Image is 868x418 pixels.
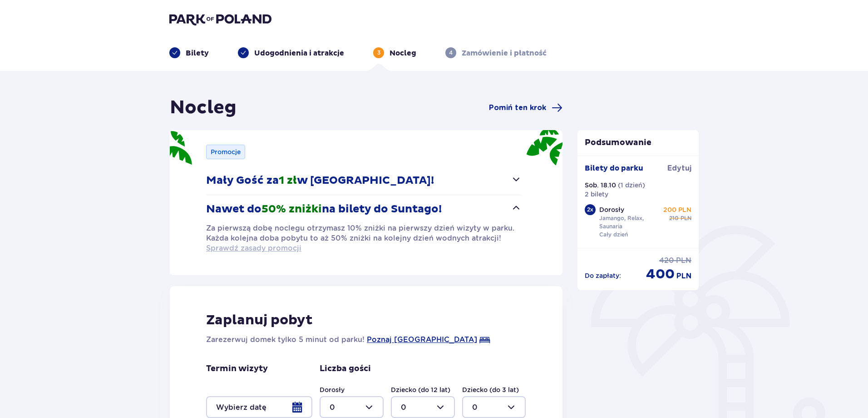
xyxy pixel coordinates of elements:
[320,385,345,394] label: Dorosły
[599,231,628,239] p: Cały dzień
[462,48,547,58] p: Zamówienie i płatność
[585,163,643,173] p: Bilety do parku
[279,174,297,187] span: 1 zł
[238,47,344,58] div: Udogodnienia i atrakcje
[449,49,453,57] p: 4
[681,214,691,222] span: PLN
[646,266,675,283] span: 400
[206,243,301,253] a: Sprawdź zasady promocji
[320,363,371,374] p: Liczba gości
[206,312,313,329] p: Zaplanuj pobyt
[206,223,522,253] p: Za pierwszą dobę noclegu otrzymasz 10% zniżki na pierwszy dzień wizyty w parku. Każda kolejna dob...
[254,48,344,58] p: Udogodnienia i atrakcje
[169,47,209,58] div: Bilety
[211,147,241,156] p: Promocje
[667,163,691,173] span: Edytuj
[206,223,522,253] div: Nawet do50% zniżkina bilety do Suntago!
[206,195,522,223] button: Nawet do50% zniżkina bilety do Suntago!
[170,96,237,119] h1: Nocleg
[585,204,596,215] div: 2 x
[169,13,271,25] img: Park of Poland logo
[206,166,522,195] button: Mały Gość za1 złw [GEOGRAPHIC_DATA]!
[577,137,699,148] p: Podsumowanie
[206,363,268,374] p: Termin wizyty
[206,174,434,187] p: Mały Gość za w [GEOGRAPHIC_DATA]!
[489,102,562,113] a: Pomiń ten krok
[206,334,365,345] p: Zarezerwuj domek tylko 5 minut od parku!
[663,205,691,214] p: 200 PLN
[599,205,624,214] p: Dorosły
[676,271,691,281] span: PLN
[618,181,645,190] p: ( 1 dzień )
[462,385,519,394] label: Dziecko (do 3 lat)
[373,47,416,58] div: 3Nocleg
[585,271,621,280] p: Do zapłaty :
[390,48,416,58] p: Nocleg
[659,256,674,266] span: 420
[367,334,477,345] a: Poznaj [GEOGRAPHIC_DATA]
[676,256,691,266] span: PLN
[669,214,679,222] span: 210
[186,48,209,58] p: Bilety
[585,190,608,199] p: 2 bilety
[261,202,322,216] span: 50% zniżki
[206,202,442,216] p: Nawet do na bilety do Suntago!
[377,49,380,57] p: 3
[489,103,546,113] span: Pomiń ten krok
[599,214,662,231] p: Jamango, Relax, Saunaria
[585,181,616,190] p: Sob. 18.10
[445,47,547,58] div: 4Zamówienie i płatność
[391,385,450,394] label: Dziecko (do 12 lat)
